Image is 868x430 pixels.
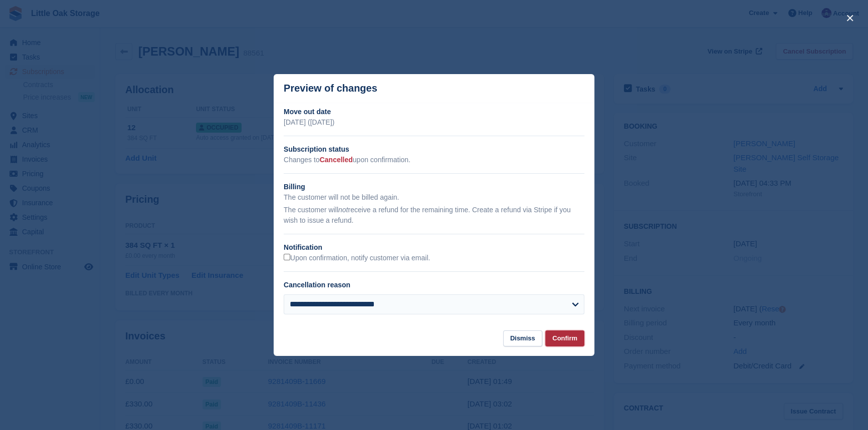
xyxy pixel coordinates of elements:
[545,330,584,347] button: Confirm
[284,155,584,165] p: Changes to upon confirmation.
[503,330,542,347] button: Dismiss
[284,182,584,192] h2: Billing
[320,156,353,164] span: Cancelled
[284,254,290,260] input: Upon confirmation, notify customer via email.
[284,117,584,128] p: [DATE] ([DATE])
[284,242,584,253] h2: Notification
[284,144,584,155] h2: Subscription status
[338,206,348,214] em: not
[284,254,430,263] label: Upon confirmation, notify customer via email.
[284,192,584,203] p: The customer will not be billed again.
[842,10,858,26] button: close
[284,281,350,289] label: Cancellation reason
[284,205,584,226] p: The customer will receive a refund for the remaining time. Create a refund via Stripe if you wish...
[284,107,584,117] h2: Move out date
[284,83,377,94] p: Preview of changes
